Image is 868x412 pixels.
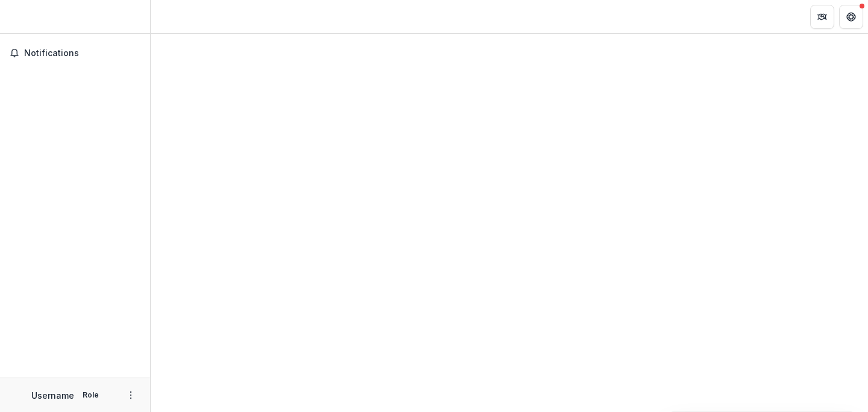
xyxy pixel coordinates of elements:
span: Notifications [24,48,140,59]
p: Username [31,389,74,402]
button: Notifications [5,43,145,63]
button: More [124,388,138,402]
button: Get Help [839,5,863,29]
button: Partners [810,5,834,29]
p: Role [79,390,102,401]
